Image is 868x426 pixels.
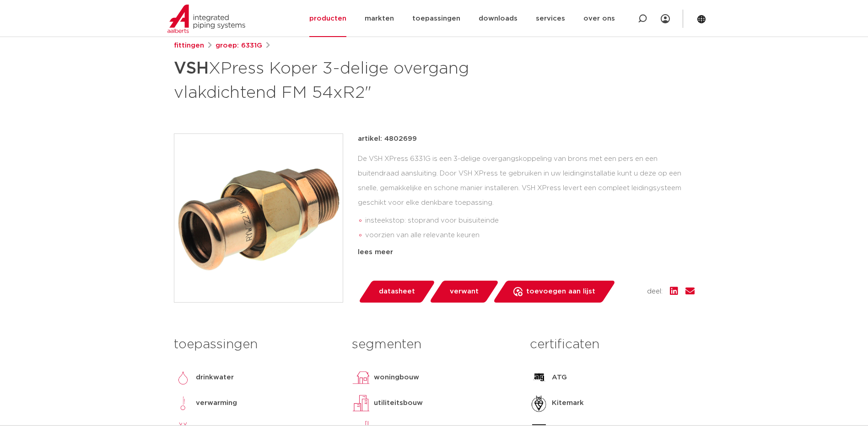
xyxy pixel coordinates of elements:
[358,281,436,303] a: datasheet
[374,372,419,383] p: woningbouw
[174,394,192,412] img: verwarming
[352,335,516,354] h3: segmenten
[429,281,499,303] a: verwant
[174,55,518,104] h1: XPress Koper 3-delige overgang vlakdichtend FM 54xR2"
[526,284,595,299] span: toevoegen aan lijst
[552,372,567,383] p: ATG
[174,40,204,51] a: fittingen
[174,335,338,354] h3: toepassingen
[365,228,695,243] li: voorzien van alle relevante keuren
[450,284,479,299] span: verwant
[174,60,209,77] strong: VSH
[358,133,417,144] p: artikel: 4802699
[530,335,694,354] h3: certificaten
[379,284,415,299] span: datasheet
[647,286,663,297] span: deel:
[358,247,695,258] div: lees meer
[352,394,370,412] img: utiliteitsbouw
[358,152,695,243] div: De VSH XPress 6331G is een 3-delige overgangskoppeling van brons met een pers en een buitendraad ...
[530,368,548,387] img: ATG
[196,372,234,383] p: drinkwater
[552,398,584,409] p: Kitemark
[374,398,423,409] p: utiliteitsbouw
[216,40,262,51] a: groep: 6331G
[530,394,548,412] img: Kitemark
[365,213,695,228] li: insteekstop: stoprand voor buisuiteinde
[365,243,695,257] li: Leak Before Pressed-functie
[352,368,370,387] img: woningbouw
[196,398,237,409] p: verwarming
[174,134,343,302] img: Product Image for VSH XPress Koper 3-delige overgang vlakdichtend FM 54xR2"
[174,368,192,387] img: drinkwater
